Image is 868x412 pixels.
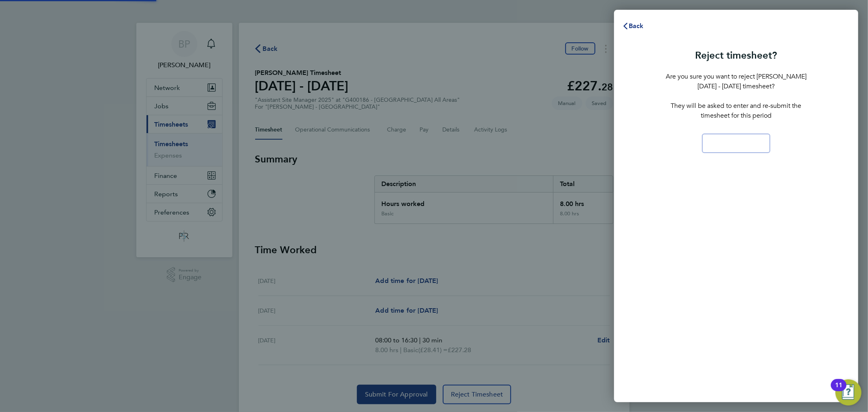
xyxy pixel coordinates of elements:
[665,101,808,121] p: They will be asked to enter and re-submit the timesheet for this period
[665,72,808,91] p: Are you sure you want to reject [PERSON_NAME] [DATE] - [DATE] timesheet?
[629,22,644,30] span: Back
[835,379,861,405] button: Open Resource Center, 11 new notifications
[665,49,808,62] h3: Reject timesheet?
[835,385,842,396] div: 11
[614,18,652,34] button: Back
